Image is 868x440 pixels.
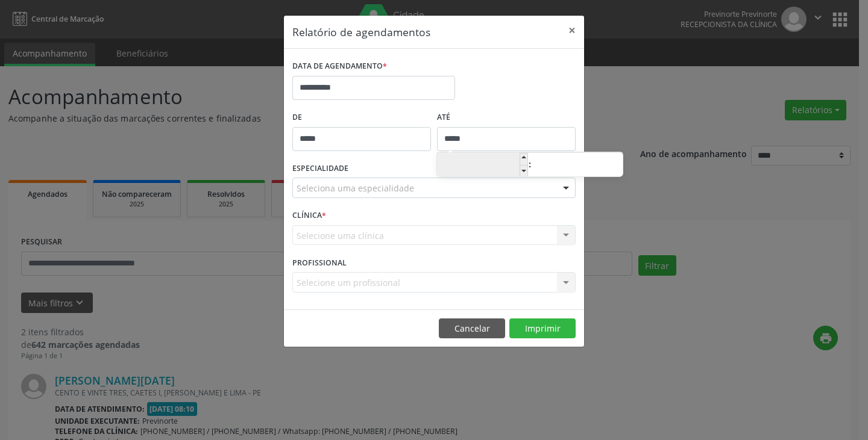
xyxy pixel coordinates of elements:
button: Cancelar [439,318,505,339]
span: Seleciona uma especialidade [297,182,414,194]
label: ATÉ [437,108,576,127]
button: Imprimir [509,318,576,339]
label: De [292,108,431,127]
label: DATA DE AGENDAMENTO [292,57,387,76]
label: PROFISSIONAL [292,253,347,272]
input: Hour [437,153,528,178]
span: : [528,152,532,176]
h5: Relatório de agendamentos [292,24,430,40]
button: Close [560,16,584,45]
input: Minute [532,153,623,178]
label: CLÍNICA [292,206,326,225]
label: ESPECIALIDADE [292,160,348,178]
